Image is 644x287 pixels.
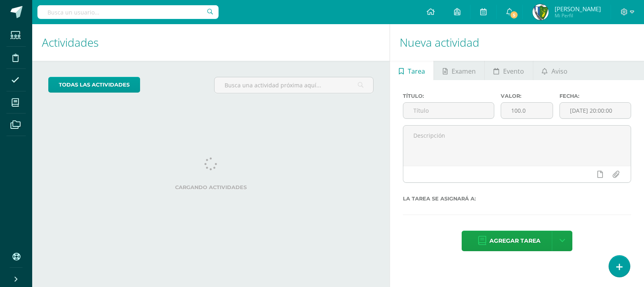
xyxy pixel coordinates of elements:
a: Aviso [533,61,576,80]
label: Cargando actividades [48,184,374,190]
span: 5 [510,10,518,19]
span: Mi Perfil [555,12,601,19]
span: Aviso [551,62,568,81]
a: Examen [434,61,484,80]
h1: Nueva actividad [400,24,634,61]
a: Evento [485,61,533,80]
a: todas las Actividades [48,77,140,93]
span: Tarea [408,62,425,81]
label: La tarea se asignará a: [403,196,631,202]
input: Título [403,103,494,118]
input: Puntos máximos [501,103,553,118]
input: Busca una actividad próxima aquí... [215,77,373,93]
span: Examen [452,62,476,81]
span: Agregar tarea [489,231,541,251]
label: Fecha: [559,93,631,99]
input: Fecha de entrega [560,103,631,118]
input: Busca un usuario... [37,5,219,19]
img: 09cda7a8f8a612387b01df24d4d5f603.png [533,4,549,20]
label: Valor: [501,93,553,99]
label: Título: [403,93,494,99]
a: Tarea [390,61,433,80]
h1: Actividades [42,24,380,61]
span: [PERSON_NAME] [555,5,601,13]
span: Evento [503,62,524,81]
